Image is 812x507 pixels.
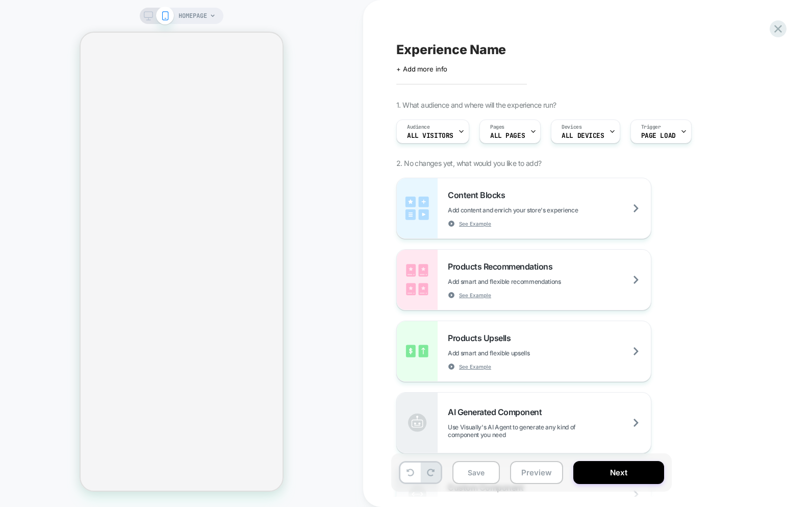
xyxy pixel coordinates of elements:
span: Audience [407,124,430,131]
span: Trigger [641,124,661,131]
span: 1. What audience and where will the experience run? [396,101,556,109]
span: ALL DEVICES [562,132,604,139]
span: Products Upsells [448,333,516,343]
span: HOMEPAGE [179,8,207,24]
span: See Example [459,363,491,370]
button: Preview [510,461,563,484]
span: 2. No changes yet, what would you like to add? [396,159,541,167]
span: Add smart and flexible recommendations [448,278,612,285]
span: Add content and enrich your store's experience [448,206,629,214]
button: Next [573,461,664,484]
span: Add smart and flexible upsells [448,349,580,357]
span: See Example [459,220,491,227]
span: Use Visually's AI Agent to generate any kind of component you need [448,423,651,439]
span: + Add more info [396,65,447,73]
button: Save [452,461,500,484]
span: Pages [490,124,504,131]
span: Page Load [641,132,676,139]
span: See Example [459,292,491,299]
span: All Visitors [407,132,453,139]
span: Devices [562,124,581,131]
span: AI Generated Component [448,407,547,417]
span: Content Blocks [448,190,510,200]
span: Experience Name [396,42,506,57]
span: Products Recommendations [448,261,557,272]
span: ALL PAGES [490,132,525,139]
